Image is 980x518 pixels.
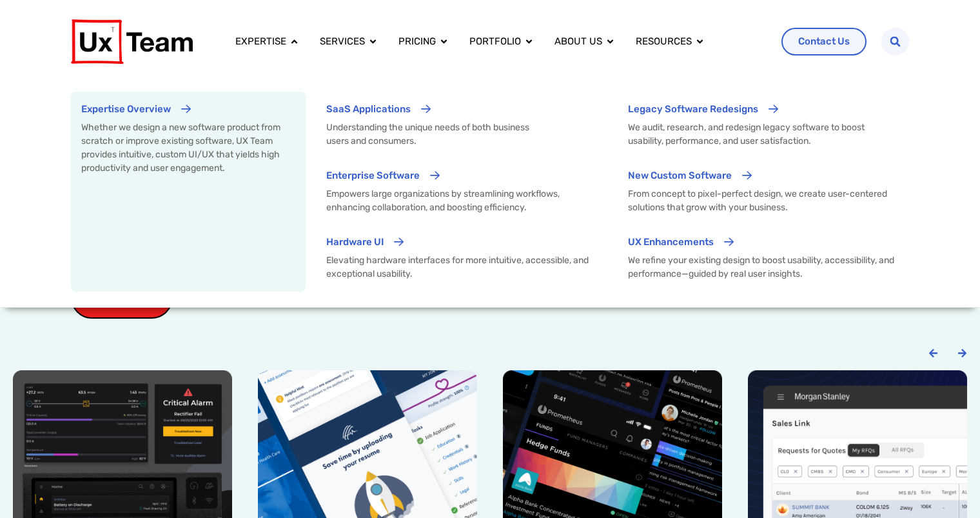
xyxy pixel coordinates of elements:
[326,168,420,183] p: Enterprise Software
[628,121,899,148] p: We audit, research, and redesign legacy software to boost usability, performance, and user satisf...
[636,34,692,49] a: Resources
[71,92,306,292] a: Expertise Overview Whether we design a new software product from scratch or improve existing soft...
[326,187,597,214] p: Empowers large organizations by streamlining workflows, enhancing collaboration, and boosting eff...
[618,158,909,224] a: New Custom Software From concept to pixel-perfect design, we create user-centered solutions that ...
[398,34,436,49] a: Pricing
[71,19,193,64] img: UX Team Logo
[16,179,502,191] span: Subscribe to UX Team newsletter.
[781,28,867,55] a: Contact Us
[469,34,521,49] a: Portfolio
[326,121,543,148] p: Understanding the unique needs of both business users and consumers.
[326,102,411,117] p: SaaS Applications
[628,102,758,117] p: Legacy Software Redesigns
[3,181,12,190] input: Subscribe to UX Team newsletter.
[316,158,607,224] a: Enterprise Software Empowers large organizations by streamlining workflows, enhancing collaborati...
[928,348,938,358] div: Previous slide
[81,102,171,117] p: Expertise Overview
[618,224,909,291] a: UX Enhancements We refine your existing design to boost usability, accessibility, and performance...
[628,187,899,214] p: From concept to pixel-perfect design, we create user-centered solutions that grow with your busin...
[957,348,967,358] div: Next slide
[326,254,597,281] p: Elevating hardware interfaces for more intuitive, accessible, and exceptional usability.
[554,34,602,49] a: About us
[798,37,850,46] span: Contact Us
[628,168,732,183] p: New Custom Software
[225,29,772,54] nav: Menu
[618,92,909,158] a: Legacy Software Redesigns We audit, research, and redesign legacy software to boost usability, pe...
[628,235,714,250] p: UX Enhancements
[235,34,286,49] a: Expertise
[253,1,299,12] span: Last Name
[81,121,295,175] p: Whether we design a new software product from scratch or improve existing software, UX Team provi...
[326,235,384,250] p: Hardware UI
[916,456,980,518] iframe: Chat Widget
[316,92,607,158] a: SaaS Applications Understanding the unique needs of both business users and consumers.
[225,29,772,54] div: Menu Toggle
[316,224,607,291] a: Hardware UI Elevating hardware interfaces for more intuitive, accessible, and exceptional usability.
[320,34,365,49] a: Services
[881,28,909,55] div: Search
[628,254,899,281] p: We refine your existing design to boost usability, accessibility, and performance—guided by real ...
